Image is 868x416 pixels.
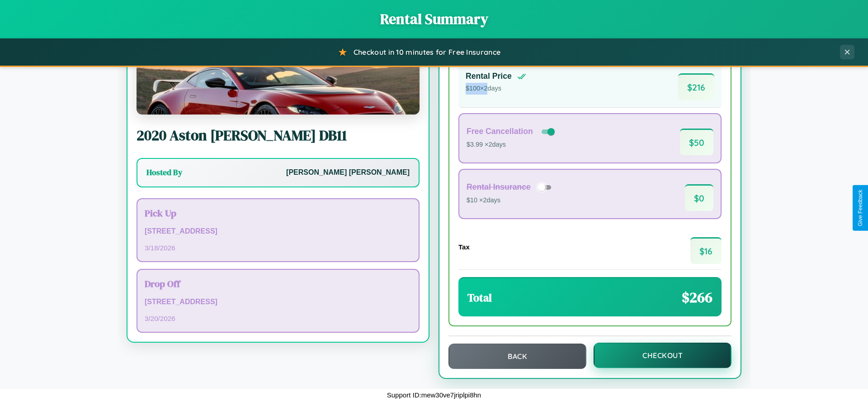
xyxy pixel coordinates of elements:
[387,389,481,401] p: Support ID: mew30ve7jriplpi8hn
[145,206,411,220] h3: Pick Up
[594,343,731,368] button: Checkout
[685,184,713,211] span: $ 0
[137,24,420,115] img: Aston Martin DB11
[354,48,500,57] span: Checkout in 10 minutes for Free Insurance
[690,237,722,264] span: $ 16
[145,225,411,238] p: [STREET_ADDRESS]
[682,287,712,307] span: $ 266
[466,72,512,81] h4: Rental Price
[466,83,526,95] p: $ 100 × 2 days
[467,139,557,151] p: $3.99 × 2 days
[467,195,554,206] p: $10 × 2 days
[467,290,492,305] h3: Total
[857,190,863,226] div: Give Feedback
[145,312,411,325] p: 3 / 20 / 2026
[448,344,586,369] button: Back
[458,243,470,251] h4: Tax
[678,73,714,100] span: $ 216
[145,277,411,290] h3: Drop Off
[137,125,420,145] h2: 2020 Aston [PERSON_NAME] DB11
[680,129,713,155] span: $ 50
[9,9,859,29] h1: Rental Summary
[286,166,410,179] p: [PERSON_NAME] [PERSON_NAME]
[145,296,411,309] p: [STREET_ADDRESS]
[145,242,411,254] p: 3 / 18 / 2026
[467,182,531,192] h4: Rental Insurance
[146,167,182,178] h3: Hosted By
[467,127,533,136] h4: Free Cancellation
